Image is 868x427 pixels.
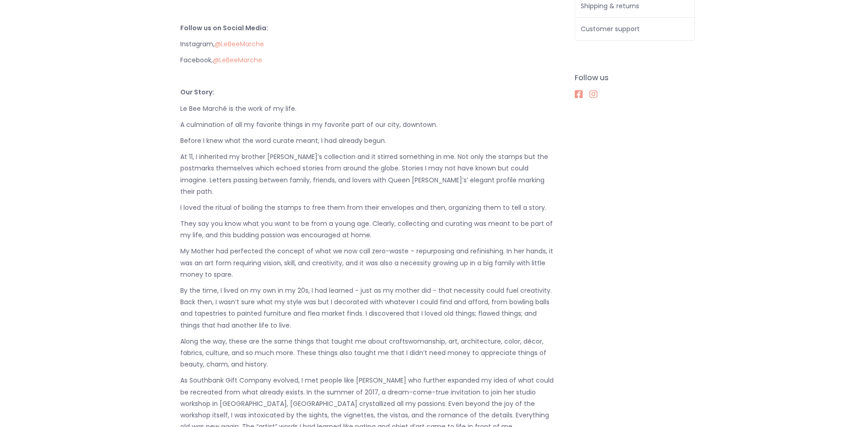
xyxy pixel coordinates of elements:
[180,23,268,33] strong: Follow us on Social Media:
[180,218,555,241] p: They say you know what you want to be from a young age. Clearly, collecting and curating was mean...
[180,336,555,371] p: Along the way, these are the same things that taught me about craftswomanship, art, architecture,...
[215,39,264,49] a: @LeBeeMarche
[180,135,555,147] p: Before I knew what the word curate meant, I had already begun.
[180,202,555,213] p: I loved the ritual of boiling the stamps to free them from their envelopes and then, organizing t...
[180,119,555,131] p: A culmination of all my favorite things in my favorite part of our city, downtown.
[180,88,214,97] strong: Our Story:
[180,285,555,331] p: By the time, I lived on my own in my 20s, I had learned - just as my mother did - that necessity ...
[180,38,555,50] p: Instagram,
[589,81,602,108] a: Instagram Southbank Gift Company
[180,103,555,115] p: Le Bee Marché is the work of my life.
[213,55,262,65] a: @LeBeeMarche
[180,246,555,280] p: My Mother had perfected the concept of what we now call zero-waste – repurposing and refinishing....
[180,55,555,66] p: Facebook,
[180,151,555,197] p: At 11, I inherited my brother [PERSON_NAME]’s collection and it stirred something in me. Not only...
[575,18,695,40] a: Customer support
[575,74,695,82] h4: Follow us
